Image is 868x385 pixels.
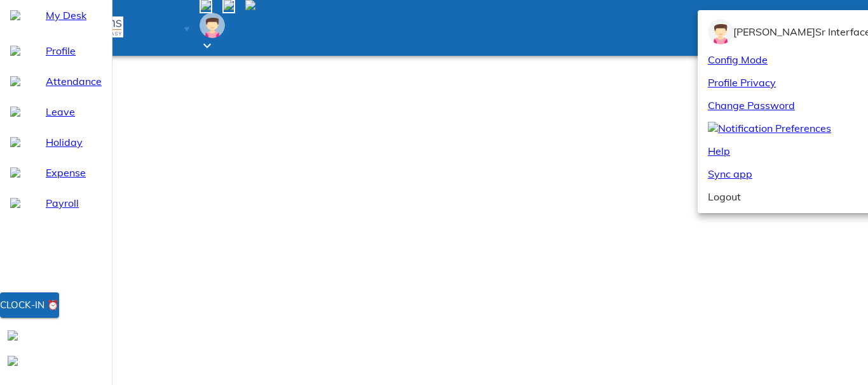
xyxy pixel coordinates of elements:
span: Logout [708,189,741,204]
span: [PERSON_NAME] [733,25,815,38]
img: Employee [708,19,733,44]
span: Sync app [708,166,752,181]
span: Config Mode [708,52,768,67]
img: notification-16px.3daa485c.svg [708,122,718,132]
span: Help [708,143,730,159]
span: Profile Privacy [708,75,776,90]
span: Change Password [708,98,795,113]
span: Notification Preferences [708,121,831,136]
